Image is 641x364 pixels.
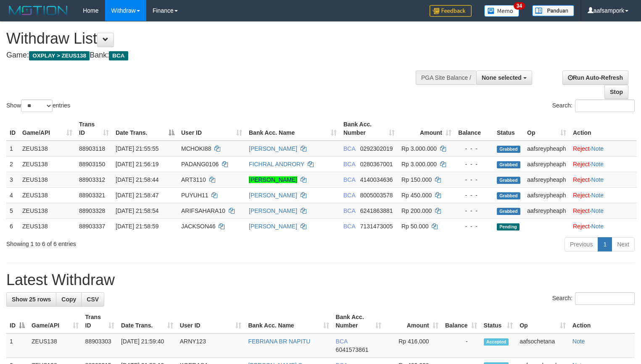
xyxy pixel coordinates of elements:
[343,161,355,168] span: BCA
[591,161,604,168] a: Note
[385,333,441,358] td: Rp 416,000
[493,117,524,141] th: Status
[6,187,19,203] td: 4
[19,172,76,187] td: ZEUS138
[401,145,437,152] span: Rp 3.000.000
[497,192,520,199] span: Grabbed
[19,218,76,234] td: ZEUS138
[340,117,398,141] th: Bank Acc. Number: activate to sort column ascending
[573,192,590,199] a: Reject
[458,160,490,168] div: - - -
[612,237,635,251] a: Next
[87,296,99,303] span: CSV
[514,2,525,10] span: 34
[116,161,158,168] span: [DATE] 21:56:19
[524,117,570,141] th: Op: activate to sort column ascending
[442,309,480,333] th: Balance: activate to sort column ascending
[116,223,158,230] span: [DATE] 21:58:59
[484,5,520,17] img: Button%20Memo.svg
[249,192,297,199] a: [PERSON_NAME]
[570,172,637,187] td: ·
[458,222,490,230] div: - - -
[6,100,70,112] label: Show entries
[181,176,206,183] span: ART3110
[6,51,419,60] h4: Game: Bank:
[591,223,604,230] a: Note
[6,309,28,333] th: ID: activate to sort column descending
[76,117,112,141] th: Trans ID: activate to sort column ascending
[249,207,297,214] a: [PERSON_NAME]
[6,141,19,157] td: 1
[28,309,82,333] th: Game/API: activate to sort column ascending
[109,51,128,60] span: BCA
[112,117,178,141] th: Date Trans.: activate to sort column descending
[401,223,429,230] span: Rp 50.000
[21,100,53,112] select: Showentries
[360,192,393,199] span: Copy 8005003578 to clipboard
[249,161,304,168] a: FICHRAL ANDRORY
[598,237,612,251] a: 1
[29,51,90,60] span: OXPLAY > ZEUS138
[458,144,490,153] div: - - -
[6,333,28,358] td: 1
[116,192,158,199] span: [DATE] 21:58:47
[591,145,604,152] a: Note
[116,207,158,214] span: [DATE] 21:58:54
[6,30,419,47] h1: Withdraw List
[573,145,590,152] a: Reject
[524,203,570,218] td: aafsreypheaph
[249,145,297,152] a: [PERSON_NAME]
[181,223,216,230] span: JACKSON46
[116,145,158,152] span: [DATE] 21:55:55
[6,172,19,187] td: 3
[524,156,570,172] td: aafsreypheaph
[575,292,635,305] input: Search:
[497,177,520,184] span: Grabbed
[6,156,19,172] td: 2
[12,296,51,303] span: Show 25 rows
[6,203,19,218] td: 5
[416,71,476,85] div: PGA Site Balance /
[6,272,635,288] h1: Latest Withdraw
[591,176,604,183] a: Note
[401,207,432,214] span: Rp 200.000
[249,223,297,230] a: [PERSON_NAME]
[343,192,355,199] span: BCA
[81,292,104,306] a: CSV
[6,218,19,234] td: 6
[56,292,82,306] a: Copy
[82,309,118,333] th: Trans ID: activate to sort column ascending
[177,333,245,358] td: ARNY123
[572,338,585,345] a: Note
[591,207,604,214] a: Note
[482,74,522,81] span: None selected
[360,145,393,152] span: Copy 0292302019 to clipboard
[573,176,590,183] a: Reject
[524,187,570,203] td: aafsreypheaph
[79,192,105,199] span: 88903321
[569,309,635,333] th: Action
[248,338,310,345] a: FEBRIANA BR NAPITU
[562,71,628,85] a: Run Auto-Refresh
[343,223,355,230] span: BCA
[118,309,177,333] th: Date Trans.: activate to sort column ascending
[181,192,208,199] span: PUYUH11
[552,100,635,112] label: Search:
[385,309,441,333] th: Amount: activate to sort column ascending
[82,333,118,358] td: 88903303
[61,296,76,303] span: Copy
[181,161,219,168] span: PADANG0106
[532,5,574,16] img: panduan.png
[570,187,637,203] td: ·
[497,161,520,168] span: Grabbed
[570,203,637,218] td: ·
[178,117,245,141] th: User ID: activate to sort column ascending
[249,176,297,183] a: [PERSON_NAME]
[181,207,225,214] span: ARIFSAHARA10
[476,71,532,85] button: None selected
[570,117,637,141] th: Action
[177,309,245,333] th: User ID: activate to sort column ascending
[570,156,637,172] td: ·
[575,100,635,112] input: Search:
[28,333,82,358] td: ZEUS138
